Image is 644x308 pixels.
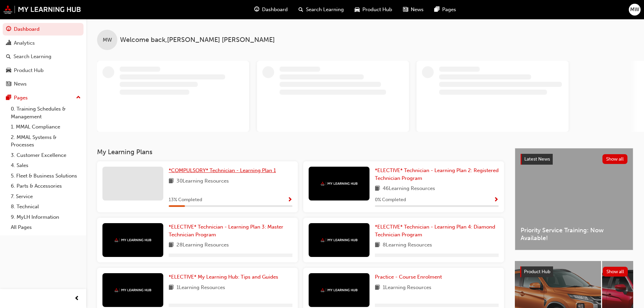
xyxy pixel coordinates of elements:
[14,67,44,74] div: Product Hub
[383,241,432,250] span: 8 Learning Resources
[287,197,292,203] span: Show Progress
[103,36,112,44] span: MW
[114,288,151,292] img: mmal
[375,241,380,250] span: book-icon
[169,241,174,250] span: book-icon
[375,273,445,281] a: Practice - Course Enrolment
[169,274,278,280] span: *ELECTIVE* My Learning Hub: Tips and Guides
[375,185,380,193] span: book-icon
[8,222,84,233] a: All Pages
[8,132,84,150] a: 2. MMAL Systems & Processes
[524,156,550,162] span: Latest News
[375,196,406,204] span: 0 % Completed
[411,6,424,14] span: News
[629,4,641,16] button: MW
[320,182,358,186] img: mmal
[515,148,633,250] a: Latest NewsShow allPriority Service Training: Now Available!
[630,6,639,14] span: MW
[14,39,35,47] div: Analytics
[287,196,292,204] button: Show Progress
[375,284,380,292] span: book-icon
[3,22,84,92] button: DashboardAnalyticsSearch LearningProduct HubNews
[494,196,499,204] button: Show Progress
[375,223,499,238] a: *ELECTIVE* Technician - Learning Plan 4: Diamond Technician Program
[355,5,360,14] span: car-icon
[120,36,275,44] span: Welcome back , [PERSON_NAME] [PERSON_NAME]
[74,294,79,303] span: prev-icon
[169,224,283,238] span: *ELECTIVE* Technician - Learning Plan 3: Master Technician Program
[442,6,456,14] span: Pages
[362,6,392,14] span: Product Hub
[169,223,292,238] a: *ELECTIVE* Technician - Learning Plan 3: Master Technician Program
[6,81,11,87] span: news-icon
[6,95,11,101] span: pages-icon
[6,68,11,74] span: car-icon
[403,5,408,14] span: news-icon
[494,197,499,203] span: Show Progress
[383,185,435,193] span: 46 Learning Resources
[262,6,288,14] span: Dashboard
[293,3,349,17] a: search-iconSearch Learning
[114,238,151,242] img: mmal
[8,212,84,222] a: 9. MyLH Information
[349,3,398,17] a: car-iconProduct Hub
[8,181,84,191] a: 6. Parts & Accessories
[375,274,442,280] span: Practice - Course Enrolment
[254,5,259,14] span: guage-icon
[6,54,11,60] span: search-icon
[176,241,229,250] span: 28 Learning Resources
[6,26,11,32] span: guage-icon
[429,3,461,17] a: pages-iconPages
[176,284,225,292] span: 1 Learning Resources
[8,202,84,212] a: 8. Technical
[3,92,84,104] button: Pages
[306,6,344,14] span: Search Learning
[299,5,303,14] span: search-icon
[8,160,84,171] a: 4. Sales
[169,273,281,281] a: *ELECTIVE* My Learning Hub: Tips and Guides
[8,171,84,181] a: 5. Fleet & Business Solutions
[520,266,628,277] a: Product HubShow all
[169,177,174,186] span: book-icon
[320,238,358,242] img: mmal
[8,150,84,161] a: 3. Customer Excellence
[14,94,28,102] div: Pages
[375,224,495,238] span: *ELECTIVE* Technician - Learning Plan 4: Diamond Technician Program
[521,227,627,242] span: Priority Service Training: Now Available!
[3,23,84,35] a: Dashboard
[3,37,84,49] a: Analytics
[169,284,174,292] span: book-icon
[8,104,84,122] a: 0. Training Schedules & Management
[398,3,429,17] a: news-iconNews
[8,122,84,132] a: 1. MMAL Compliance
[169,167,279,174] a: *COMPULSORY* Technician - Learning Plan 1
[521,154,627,165] a: Latest NewsShow all
[603,267,628,277] button: Show all
[434,5,439,14] span: pages-icon
[176,177,229,186] span: 30 Learning Resources
[6,40,11,46] span: chart-icon
[375,167,499,181] span: *ELECTIVE* Technician - Learning Plan 2: Registered Technician Program
[524,269,550,275] span: Product Hub
[3,64,84,77] a: Product Hub
[383,284,431,292] span: 1 Learning Resources
[169,167,276,173] span: *COMPULSORY* Technician - Learning Plan 1
[8,191,84,202] a: 7. Service
[3,78,84,90] a: News
[169,196,202,204] span: 13 % Completed
[375,167,499,182] a: *ELECTIVE* Technician - Learning Plan 2: Registered Technician Program
[320,288,358,292] img: mmal
[249,3,293,17] a: guage-iconDashboard
[97,148,504,156] h3: My Learning Plans
[3,50,84,63] a: Search Learning
[14,80,27,88] div: News
[14,53,51,61] div: Search Learning
[76,93,81,102] span: up-icon
[602,154,628,164] button: Show all
[3,5,81,14] img: mmal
